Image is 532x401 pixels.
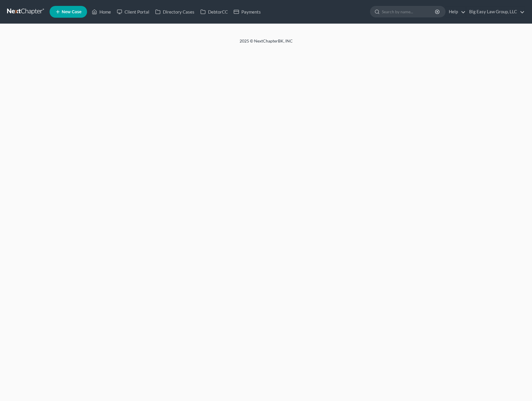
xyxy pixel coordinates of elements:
a: Help [446,6,466,17]
a: Directory Cases [152,6,197,17]
a: Payments [231,6,264,17]
span: New Case [62,10,81,14]
a: Client Portal [114,6,152,17]
input: Search by name... [382,6,436,17]
a: DebtorCC [197,6,231,17]
a: Big Easy Law Group, LLC [466,6,525,17]
a: Home [89,6,114,17]
div: 2025 © NextChapterBK, INC [98,38,434,49]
